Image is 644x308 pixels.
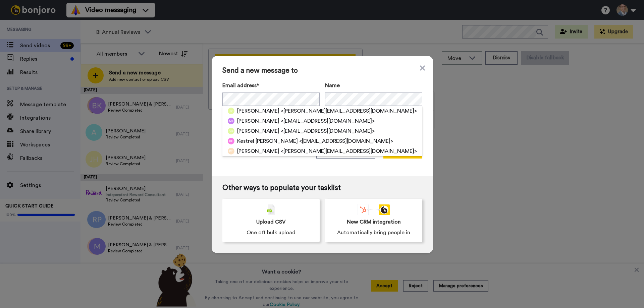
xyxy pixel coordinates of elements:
span: Upload CSV [256,218,286,226]
span: Name [325,81,340,89]
span: Automatically bring people in [337,229,410,237]
span: <[PERSON_NAME][EMAIL_ADDRESS][DOMAIN_NAME]> [281,107,417,115]
img: jy.png [228,108,234,114]
span: [PERSON_NAME] [237,127,279,135]
div: animation [358,204,390,215]
span: [PERSON_NAME] [237,147,279,155]
img: mj.png [228,118,234,124]
span: <[EMAIL_ADDRESS][DOMAIN_NAME]> [299,137,393,145]
span: <[PERSON_NAME][EMAIL_ADDRESS][DOMAIN_NAME]> [281,147,417,155]
span: [PERSON_NAME] [237,107,279,115]
span: Kestrel [PERSON_NAME] [237,137,298,145]
img: kf.png [228,138,234,144]
span: Send a new message to [222,67,422,75]
span: One off bulk upload [247,229,296,237]
img: rc.png [228,148,234,155]
span: <[EMAIL_ADDRESS][DOMAIN_NAME]> [281,127,375,135]
span: [PERSON_NAME] [237,117,279,125]
img: csv-grey.png [267,204,275,215]
img: sb.png [228,128,234,134]
span: New CRM integration [347,218,401,226]
span: Other ways to populate your tasklist [222,184,422,192]
label: Email address* [222,81,320,89]
span: <[EMAIL_ADDRESS][DOMAIN_NAME]> [281,117,375,125]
